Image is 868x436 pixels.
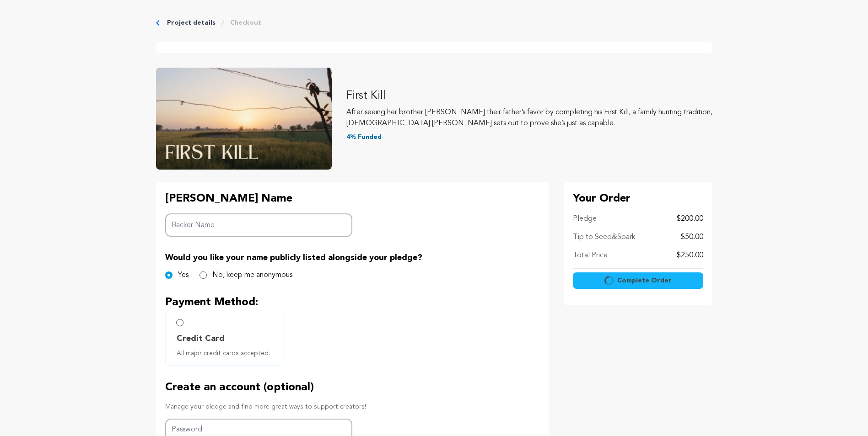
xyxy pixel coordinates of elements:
div: Breadcrumb [156,18,712,27]
p: [PERSON_NAME] Name [165,191,353,206]
p: $250.00 [677,250,703,261]
p: $200.00 [677,213,703,224]
img: First Kill image [156,68,332,170]
input: Backer Name [165,213,353,237]
p: Create an account (optional) [165,380,540,395]
span: Complete Order [617,276,672,285]
p: Pledge [573,213,597,224]
p: First Kill [346,89,712,103]
label: No, keep me anonymous [212,270,292,281]
a: Project details [167,18,216,27]
p: $50.00 [681,232,703,243]
p: 4% Funded [346,133,712,142]
p: Your Order [573,191,703,206]
p: After seeing her brother [PERSON_NAME] their father’s favor by completing his First Kill, a famil... [346,107,712,129]
p: Tip to Seed&Spark [573,232,635,243]
p: Manage your pledge and find more great ways to support creators! [165,402,540,411]
span: Credit Card [177,332,225,345]
label: Yes [178,270,189,281]
p: Would you like your name publicly listed alongside your pledge? [165,251,540,264]
a: Checkout [230,18,261,27]
p: Payment Method: [165,295,540,310]
span: All major credit cards accepted. [177,349,277,358]
p: Total Price [573,250,608,261]
button: Complete Order [573,272,703,289]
